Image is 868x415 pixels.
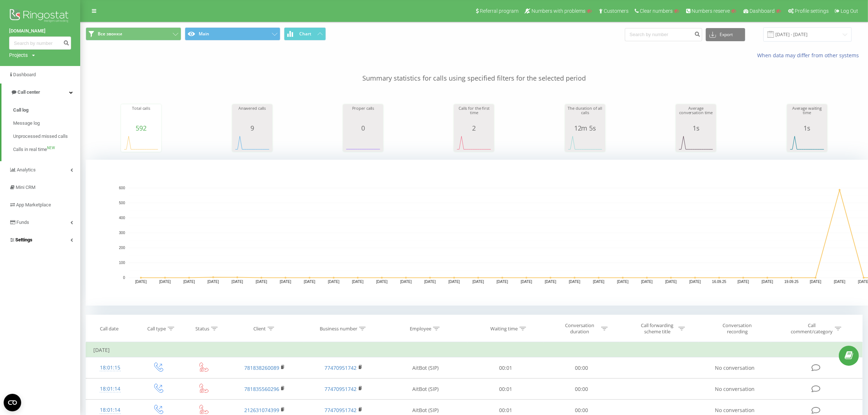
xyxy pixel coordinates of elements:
div: Call type [147,326,166,332]
div: 12m 5s [567,124,603,132]
div: The duration of all calls [567,106,603,124]
span: Message log [13,120,40,127]
div: Call comment/category [790,322,833,335]
span: Dashboard [13,72,36,77]
text: [DATE] [617,280,629,284]
div: Projects [9,51,28,59]
text: [DATE] [328,280,340,284]
text: [DATE] [400,280,412,284]
text: 0 [123,276,125,280]
a: Message log [13,117,80,130]
div: 0 [345,124,381,132]
text: [DATE] [810,280,821,284]
span: Chart [299,31,311,36]
div: 1s [678,124,714,132]
td: [DATE] [86,343,863,357]
text: 500 [119,201,125,205]
text: [DATE] [689,280,701,284]
div: 592 [123,124,159,132]
text: [DATE] [183,280,195,284]
text: [DATE] [352,280,364,284]
span: Funds [16,220,29,225]
a: 77470951742 [325,407,357,414]
text: 19.09.25 [785,280,799,284]
a: Call log [13,104,80,117]
span: Numbers with problems [532,8,585,14]
p: Summary statistics for calls using specified filters for the selected period [86,59,863,83]
input: Search by number [9,36,71,50]
div: Business number [320,326,357,332]
div: 18:01:15 [93,361,127,375]
text: [DATE] [665,280,677,284]
text: 100 [119,261,125,265]
svg: A chart. [456,132,492,154]
div: 18:01:14 [93,382,127,396]
span: Analytics [17,167,36,172]
div: Status [195,326,209,332]
button: Main [185,27,280,40]
td: AitBot (SIP) [383,357,468,379]
a: Call center [1,84,80,101]
text: [DATE] [497,280,508,284]
span: Все звонки [98,31,122,37]
div: Answered calls [234,106,270,124]
text: [DATE] [472,280,484,284]
text: 200 [119,246,125,250]
span: No conversation [715,407,755,414]
button: Open CMP widget [4,394,21,411]
a: 77470951742 [325,385,357,392]
svg: A chart. [789,132,825,154]
a: Calls in real timeNEW [13,143,80,156]
span: Clear numbers [640,8,673,14]
svg: A chart. [345,132,381,154]
td: AitBot (SIP) [383,379,468,400]
a: 781835560296 [244,385,279,392]
button: Все звонки [86,27,181,40]
span: No conversation [715,364,755,371]
span: Dashboard [750,8,775,14]
text: [DATE] [424,280,436,284]
div: Average conversation time [678,106,714,124]
text: [DATE] [834,280,846,284]
span: Unprocessed missed calls [13,133,68,140]
svg: A chart. [678,132,714,154]
svg: A chart. [234,132,270,154]
div: Calls for the first time [456,106,492,124]
span: Mini CRM [16,185,35,190]
div: Call forwarding scheme title [638,322,677,335]
a: 212631074399 [244,407,279,414]
div: Conversation duration [560,322,599,335]
span: Calls in real time [13,146,47,153]
input: Search by number [625,28,702,41]
text: [DATE] [207,280,219,284]
div: Total calls [123,106,159,124]
svg: A chart. [123,132,159,154]
text: 400 [119,216,125,220]
text: [DATE] [256,280,267,284]
span: Call center [17,89,40,95]
text: [DATE] [641,280,653,284]
text: [DATE] [545,280,556,284]
span: Profile settings [795,8,829,14]
div: 9 [234,124,270,132]
div: Average waiting time [789,106,825,124]
div: Waiting time [490,326,518,332]
text: [DATE] [593,280,605,284]
button: Export [706,28,745,41]
div: Employee [410,326,431,332]
div: 2 [456,124,492,132]
a: 781838260089 [244,364,279,371]
span: Customers [604,8,628,14]
text: [DATE] [231,280,243,284]
span: App Marketplace [16,202,51,207]
svg: A chart. [567,132,603,154]
span: No conversation [715,385,755,392]
text: [DATE] [762,280,773,284]
td: 00:00 [544,357,620,379]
